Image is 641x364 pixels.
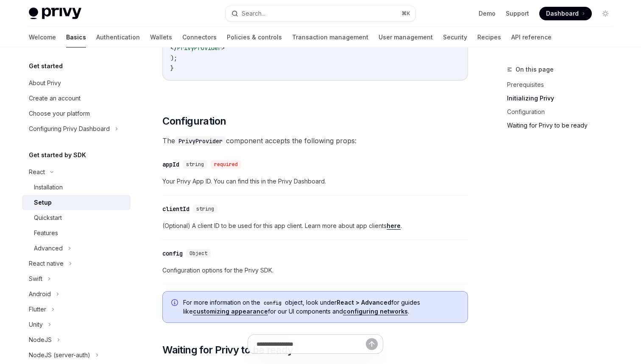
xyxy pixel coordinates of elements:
div: Android [29,289,51,299]
div: Create an account [29,93,81,103]
a: Basics [66,27,86,47]
a: Choose your platform [22,106,131,121]
span: > [221,44,225,52]
a: Installation [22,180,131,195]
span: string [186,161,204,168]
a: Security [443,27,467,47]
span: ); [170,54,177,62]
span: </ [170,44,177,52]
span: Configuration [162,114,226,128]
a: Authentication [96,27,140,47]
div: Advanced [34,243,63,253]
a: Support [506,9,529,18]
a: Configuration [507,105,619,119]
div: Features [34,228,58,238]
div: Swift [29,274,42,284]
span: PrivyProvider [177,44,221,52]
a: configuring networks [343,308,408,315]
h5: Get started [29,61,63,71]
div: Flutter [29,304,46,314]
a: Setup [22,195,131,210]
div: Search... [242,8,265,19]
a: customizing appearance [193,308,268,315]
div: Configuring Privy Dashboard [29,124,110,134]
span: (Optional) A client ID to be used for this app client. Learn more about app clients . [162,221,468,231]
button: Send message [366,338,378,350]
a: Demo [479,9,496,18]
a: Policies & controls [227,27,282,47]
button: Toggle dark mode [599,7,612,20]
div: required [211,160,241,169]
span: Object [190,250,207,257]
svg: Info [171,299,180,308]
div: Installation [34,182,63,192]
a: Features [22,225,131,241]
h5: Get started by SDK [29,150,86,160]
div: appId [162,160,179,169]
a: here [387,222,401,230]
span: The component accepts the following props: [162,135,468,147]
div: NodeJS (server-auth) [29,350,90,360]
a: Connectors [182,27,217,47]
span: For more information on the object, look under for guides like for our UI components and . [183,298,459,316]
span: Configuration options for the Privy SDK. [162,265,468,275]
a: Quickstart [22,210,131,225]
button: Search...⌘K [226,6,415,21]
a: Waiting for Privy to be ready [507,119,619,132]
img: light logo [29,8,81,19]
span: On this page [516,64,554,75]
div: Quickstart [34,213,62,223]
a: Transaction management [292,27,368,47]
div: React native [29,258,64,269]
a: About Privy [22,75,131,91]
a: Welcome [29,27,56,47]
span: } [170,64,174,72]
span: Your Privy App ID. You can find this in the Privy Dashboard. [162,176,468,186]
a: Create an account [22,91,131,106]
strong: React > Advanced [337,299,391,306]
div: config [162,249,183,258]
code: PrivyProvider [175,136,226,146]
a: Prerequisites [507,78,619,92]
a: Wallets [150,27,172,47]
div: About Privy [29,78,61,88]
a: Initializing Privy [507,92,619,105]
code: config [260,299,285,307]
a: Dashboard [539,7,592,20]
div: Choose your platform [29,108,90,119]
div: clientId [162,205,190,213]
span: ⌘ K [401,10,410,17]
span: Dashboard [546,9,579,18]
div: Setup [34,197,52,208]
div: NodeJS [29,335,52,345]
span: string [196,206,214,212]
a: User management [379,27,433,47]
a: API reference [511,27,552,47]
div: React [29,167,45,177]
a: Recipes [477,27,501,47]
div: Unity [29,320,43,330]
